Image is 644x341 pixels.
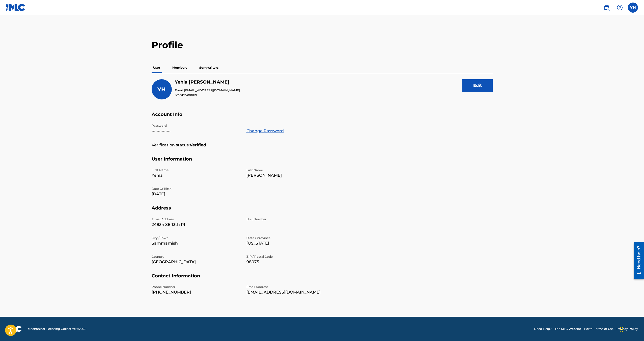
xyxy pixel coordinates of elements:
[152,236,240,240] p: City / Town
[152,191,240,197] p: [DATE]
[157,86,166,93] span: YH
[175,79,240,85] h5: Yehia Hassan
[152,285,240,289] p: Phone Number
[602,3,612,13] a: Public Search
[630,240,644,281] iframe: Resource Center
[175,93,240,97] p: Status:
[617,327,638,331] a: Privacy Policy
[152,273,493,285] h5: Contact Information
[246,236,335,240] p: State / Province
[152,142,190,148] p: Verification status:
[246,217,335,222] p: Unit Number
[620,322,623,337] div: Drag
[152,62,162,73] p: User
[152,128,240,134] p: •••••••••••••••
[152,123,240,128] p: Password
[555,327,581,331] a: The MLC Website
[246,259,335,265] p: 98075
[628,3,638,13] div: User Menu
[152,289,240,295] p: [PHONE_NUMBER]
[152,112,493,123] h5: Account Info
[152,172,240,178] p: Yehia
[246,128,284,134] a: Change Password
[175,88,240,93] p: Email:
[584,327,613,331] a: Portal Terms of Use
[152,259,240,265] p: [GEOGRAPHIC_DATA]
[198,62,220,73] p: Songwriters
[152,39,493,51] h2: Profile
[246,240,335,246] p: [US_STATE]
[604,5,610,11] img: search
[246,172,335,178] p: [PERSON_NAME]
[615,3,625,13] div: Help
[6,4,25,11] img: MLC Logo
[152,217,240,222] p: Street Address
[534,327,552,331] a: Need Help?
[246,254,335,259] p: ZIP / Postal Code
[152,156,493,168] h5: User Information
[184,88,240,92] span: [EMAIL_ADDRESS][DOMAIN_NAME]
[246,289,335,295] p: [EMAIL_ADDRESS][DOMAIN_NAME]
[185,93,197,97] span: Verified
[246,285,335,289] p: Email Address
[190,142,206,148] strong: Verified
[28,327,86,331] span: Mechanical Licensing Collective © 2025
[462,79,493,92] button: Edit
[152,222,240,228] p: 24834 SE 13th Pl
[152,254,240,259] p: Country
[6,326,22,332] img: logo
[617,5,623,11] img: help
[246,168,335,172] p: Last Name
[152,205,493,217] h5: Address
[619,317,644,341] iframe: Chat Widget
[152,187,240,191] p: Date Of Birth
[152,168,240,172] p: First Name
[171,62,189,73] p: Members
[152,240,240,246] p: Sammamish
